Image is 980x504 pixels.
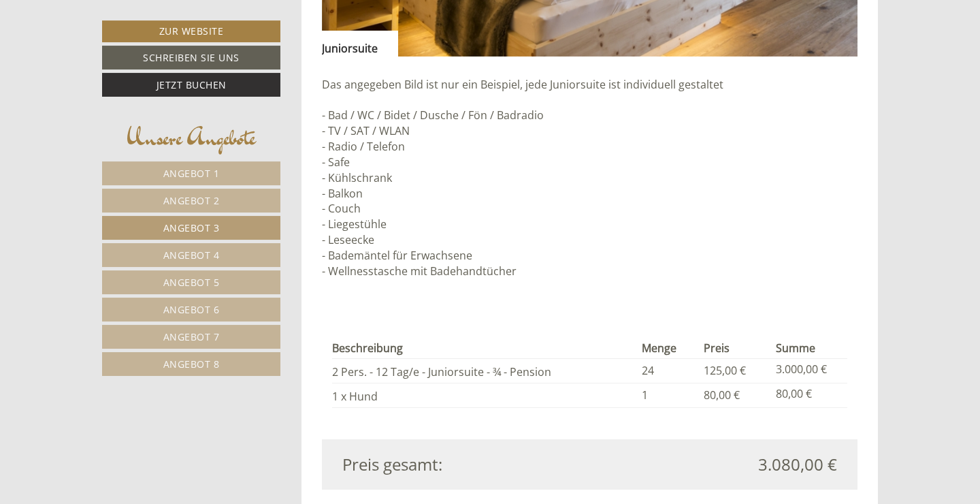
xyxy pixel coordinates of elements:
[163,194,220,207] span: Angebot 2
[163,358,220,371] span: Angebot 8
[163,330,220,343] span: Angebot 7
[163,221,220,234] span: Angebot 3
[20,40,227,50] div: [GEOGRAPHIC_DATA]
[102,73,280,97] a: Jetzt buchen
[163,167,220,180] span: Angebot 1
[770,359,847,383] td: 3.000,00 €
[758,453,837,476] span: 3.080,00 €
[704,388,740,403] span: 80,00 €
[10,37,234,78] div: Guten Tag, wie können wir Ihnen helfen?
[698,338,770,359] th: Preis
[332,453,590,476] div: Preis gesamt:
[20,66,227,76] small: 11:31
[332,359,637,383] td: 2 Pers. - 12 Tag/e - Juniorsuite - ¾ - Pension
[332,383,637,408] td: 1 x Hund
[770,338,847,359] th: Summe
[102,20,280,42] a: Zur Website
[636,359,698,383] td: 24
[636,338,698,359] th: Menge
[102,121,280,155] div: Unsere Angebote
[322,31,398,57] div: Juniorsuite
[322,77,858,279] p: Das angegeben Bild ist nur ein Beispiel, jede Juniorsuite ist individuell gestaltet - Bad / WC / ...
[163,276,220,289] span: Angebot 5
[163,249,220,262] span: Angebot 4
[454,359,536,383] button: Senden
[102,46,280,69] a: Schreiben Sie uns
[243,10,293,33] div: [DATE]
[704,363,746,378] span: 125,00 €
[636,383,698,408] td: 1
[332,338,637,359] th: Beschreibung
[770,383,847,408] td: 80,00 €
[163,303,220,316] span: Angebot 6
